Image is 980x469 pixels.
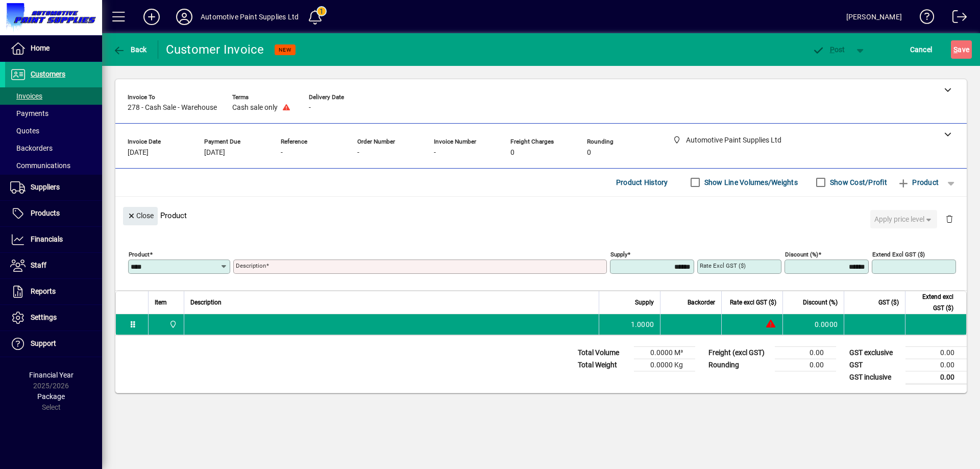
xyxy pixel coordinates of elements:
span: Payments [10,109,48,118]
label: Show Line Volumes/Weights [702,177,798,187]
button: Back [110,40,150,59]
span: [DATE] [128,149,149,157]
span: Home [31,44,50,52]
button: Cancel [908,40,935,59]
td: 0.00 [775,359,836,371]
span: Customers [31,70,65,78]
span: ost [812,45,845,54]
span: Invoices [10,92,42,100]
span: 278 - Cash Sale - Warehouse [128,104,217,112]
span: - [309,104,311,112]
span: Back [113,45,147,54]
span: Cash sale only [232,104,278,112]
span: Apply price level [874,214,934,225]
button: Close [123,207,158,225]
app-page-header-button: Delete [937,214,962,223]
a: Financials [5,227,102,252]
span: Support [31,339,56,347]
span: Product History [616,174,668,191]
span: Rate excl GST ($) [730,297,776,308]
td: Rounding [703,359,775,371]
td: Total Weight [573,359,634,371]
span: Quotes [10,127,39,135]
td: 0.0000 Kg [634,359,695,371]
span: [DATE] [204,149,225,157]
span: Backorder [688,297,715,308]
app-page-header-button: Close [120,211,160,220]
span: - [281,149,283,157]
td: Total Volume [573,346,634,359]
span: Backorders [10,144,53,152]
mat-label: Product [129,250,150,257]
td: 0.0000 [782,314,844,335]
button: Product History [612,173,672,192]
mat-label: Extend excl GST ($) [872,250,925,257]
button: Apply price level [870,210,938,228]
span: Package [37,392,65,401]
mat-label: Discount (%) [785,250,818,257]
a: Products [5,201,102,226]
span: 0 [510,149,514,157]
span: Financial Year [29,371,73,379]
td: GST [844,359,905,371]
button: Post [807,40,850,59]
span: 1.0000 [631,319,654,330]
span: Communications [10,161,70,170]
span: Supply [635,297,654,308]
span: Discount (%) [803,297,838,308]
span: - [357,149,359,157]
div: [PERSON_NAME] [846,9,902,25]
a: Payments [5,105,102,122]
span: Close [127,207,154,224]
a: Communications [5,157,102,174]
a: Support [5,331,102,357]
span: Financials [31,235,63,243]
span: Staff [31,261,46,269]
mat-label: Rate excl GST ($) [700,262,746,269]
label: Show Cost/Profit [828,177,887,187]
td: GST inclusive [844,371,905,384]
span: Products [31,209,60,217]
button: Profile [168,8,201,26]
a: Staff [5,253,102,278]
div: Automotive Paint Supplies Ltd [201,9,299,25]
button: Add [135,8,168,26]
td: 0.00 [775,346,836,359]
a: Suppliers [5,175,102,200]
div: Customer Invoice [166,41,264,58]
span: 0 [587,149,591,157]
mat-label: Description [236,262,266,269]
span: ave [953,41,969,58]
td: 0.0000 M³ [634,346,695,359]
span: P [830,45,835,54]
button: Delete [937,207,962,231]
div: Product [115,197,967,234]
span: Settings [31,313,57,321]
a: Knowledge Base [912,2,935,35]
span: S [953,45,958,54]
mat-label: Supply [610,250,627,257]
td: Freight (excl GST) [703,346,775,359]
span: NEW [279,46,291,53]
a: Quotes [5,122,102,139]
td: 0.00 [905,346,967,359]
a: Invoices [5,87,102,105]
span: GST ($) [878,297,899,308]
td: 0.00 [905,371,967,384]
span: - [434,149,436,157]
app-page-header-button: Back [102,40,158,59]
td: GST exclusive [844,346,905,359]
span: Reports [31,287,56,295]
a: Settings [5,305,102,331]
a: Reports [5,279,102,304]
span: Suppliers [31,183,60,191]
button: Save [951,40,972,59]
span: Cancel [910,41,933,58]
a: Backorders [5,139,102,157]
a: Home [5,36,102,61]
a: Logout [945,2,967,35]
td: 0.00 [905,359,967,371]
span: Extend excl GST ($) [912,291,953,314]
